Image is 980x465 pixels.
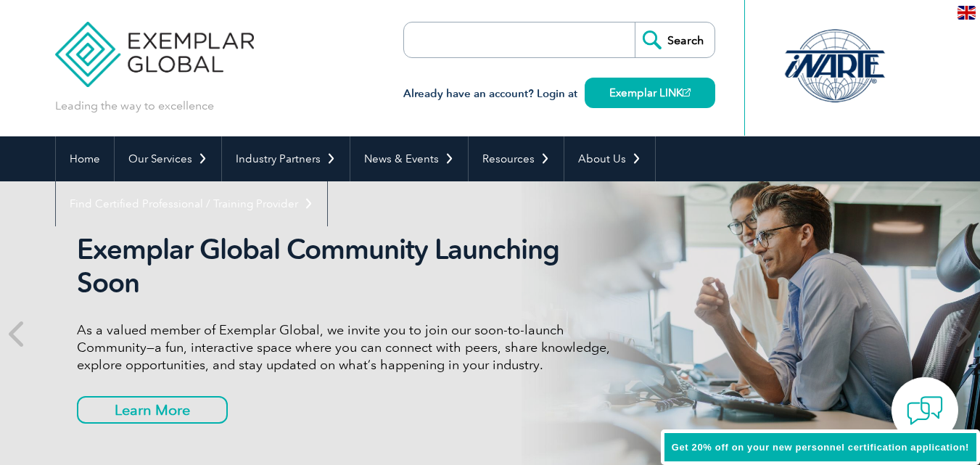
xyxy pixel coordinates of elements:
[56,181,327,226] a: Find Certified Professional / Training Provider
[77,321,621,374] p: As a valued member of Exemplar Global, we invite you to join our soon-to-launch Community—a fun, ...
[55,98,214,114] p: Leading the way to excellence
[77,396,228,424] a: Learn More
[564,136,655,181] a: About Us
[77,233,621,300] h2: Exemplar Global Community Launching Soon
[907,392,943,429] img: contact-chat.png
[350,136,468,181] a: News & Events
[958,6,976,20] img: en
[56,136,114,181] a: Home
[683,89,691,96] img: open_square.png
[403,85,715,103] h3: Already have an account? Login at
[672,442,969,453] span: Get 20% off on your new personnel certification application!
[635,22,715,57] input: Search
[585,78,715,108] a: Exemplar LINK
[222,136,350,181] a: Industry Partners
[115,136,221,181] a: Our Services
[469,136,564,181] a: Resources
